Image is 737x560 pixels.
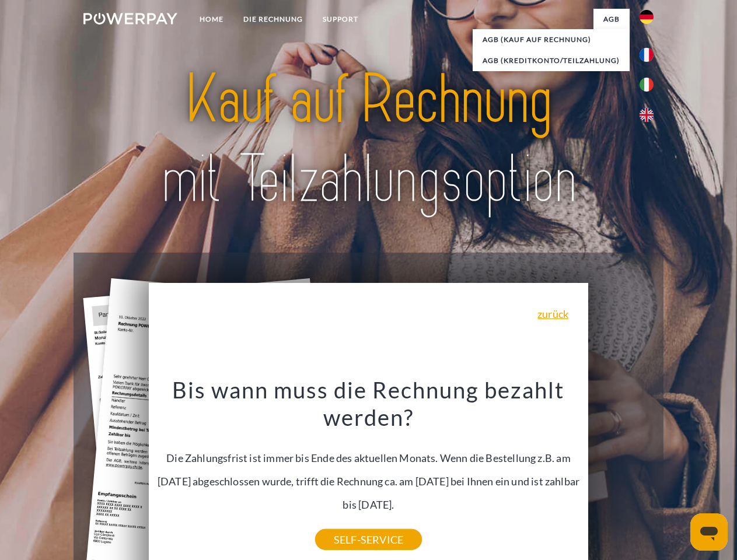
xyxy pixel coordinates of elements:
[640,108,654,122] img: en
[111,56,626,223] img: title-powerpay_de.svg
[473,50,630,71] a: AGB (Kreditkonto/Teilzahlung)
[233,9,313,30] a: DIE RECHNUNG
[83,13,177,24] img: logo-powerpay-white.svg
[640,48,654,62] img: fr
[537,309,568,319] a: zurück
[156,376,582,432] h3: Bis wann muss die Rechnung bezahlt werden?
[473,29,630,50] a: AGB (Kauf auf Rechnung)
[315,529,422,550] a: SELF-SERVICE
[190,9,233,30] a: Home
[640,78,654,92] img: it
[313,9,368,30] a: SUPPORT
[156,376,582,540] div: Die Zahlungsfrist ist immer bis Ende des aktuellen Monats. Wenn die Bestellung z.B. am [DATE] abg...
[690,513,728,551] iframe: Schaltfläche zum Öffnen des Messaging-Fensters
[593,9,630,30] a: agb
[640,10,654,24] img: de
